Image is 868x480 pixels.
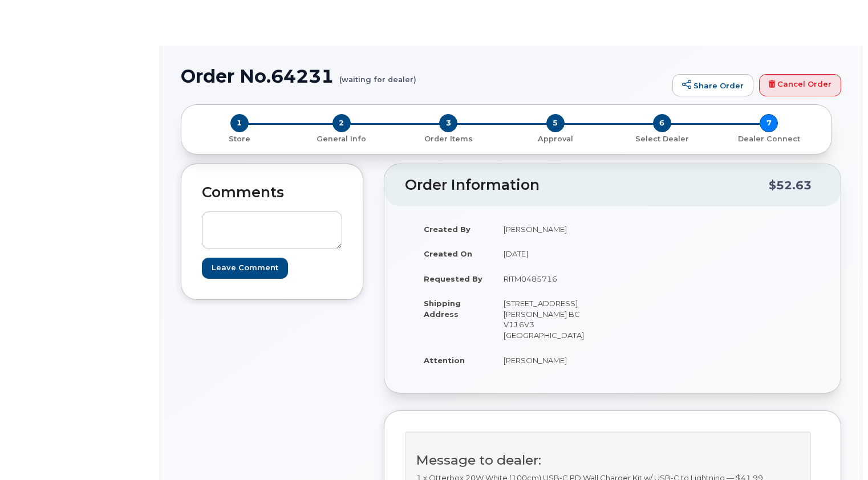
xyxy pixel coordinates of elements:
p: Order Items [400,134,497,144]
strong: Attention [424,356,465,365]
span: 1 [230,114,249,132]
td: [PERSON_NAME] [493,217,604,242]
div: $52.63 [769,174,812,196]
small: (waiting for dealer) [339,66,416,84]
h3: Message to dealer: [416,453,800,467]
p: Select Dealer [613,134,711,144]
span: 3 [439,114,457,132]
span: 2 [332,114,351,132]
span: 5 [546,114,565,132]
strong: Shipping Address [424,299,461,319]
a: Share Order [672,74,753,97]
p: General Info [293,134,390,144]
a: 5 Approval [502,132,609,144]
a: 1 Store [190,132,288,144]
td: [PERSON_NAME] [493,348,604,373]
a: Cancel Order [759,74,841,97]
strong: Created By [424,225,470,234]
h1: Order No.64231 [181,66,667,86]
td: [STREET_ADDRESS] [PERSON_NAME] BC V1J 6V3 [GEOGRAPHIC_DATA] [493,291,604,347]
input: Leave Comment [202,258,288,279]
td: [DATE] [493,241,604,266]
h2: Order Information [405,177,769,193]
strong: Created On [424,249,472,258]
h2: Comments [202,185,342,201]
a: 6 Select Dealer [609,132,715,144]
p: Approval [506,134,604,144]
p: Store [195,134,283,144]
a: 3 Order Items [395,132,502,144]
strong: Requested By [424,274,482,283]
td: RITM0485716 [493,266,604,291]
span: 6 [653,114,671,132]
a: 2 General Info [288,132,395,144]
